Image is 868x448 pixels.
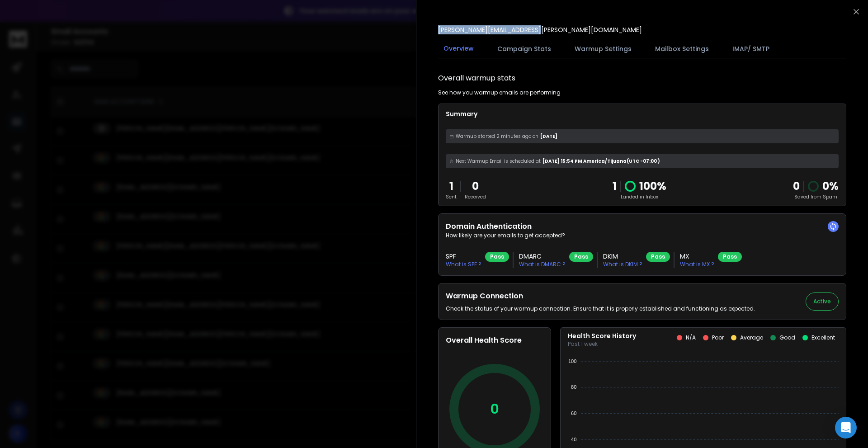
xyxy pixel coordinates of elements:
h3: DKIM [603,252,642,261]
button: Mailbox Settings [650,39,714,59]
p: 0 % [822,179,839,193]
span: Next Warmup Email is scheduled at [456,158,541,165]
p: Health Score History [568,331,636,340]
p: 0 [465,179,486,193]
p: Past 1 week [568,340,636,348]
p: What is MX ? [680,261,714,268]
div: Pass [646,252,670,262]
strong: 0 [793,179,800,193]
span: Warmup started 2 minutes ago on [456,133,538,140]
div: Pass [485,252,509,262]
p: Average [740,334,763,341]
button: Active [806,292,839,311]
p: Check the status of your warmup connection. Ensure that it is properly established and functionin... [446,305,755,312]
tspan: 80 [571,384,576,390]
h2: Overall Health Score [446,335,543,346]
button: Campaign Stats [492,39,557,59]
div: Open Intercom Messenger [835,417,857,439]
tspan: 100 [568,358,576,364]
p: N/A [686,334,696,341]
p: 1 [446,179,457,193]
p: Sent [446,193,457,200]
button: Warmup Settings [569,39,637,59]
h2: Domain Authentication [446,221,839,232]
p: See how you warmup emails are performing [438,89,561,96]
h1: Overall warmup stats [438,73,515,84]
button: IMAP/ SMTP [727,39,775,59]
p: How likely are your emails to get accepted? [446,232,839,239]
p: Summary [446,109,839,118]
p: 100 % [639,179,666,193]
tspan: 60 [571,410,576,416]
p: What is DMARC ? [519,261,566,268]
p: Landed in Inbox [613,193,666,200]
p: Good [779,334,795,341]
p: What is DKIM ? [603,261,642,268]
p: Saved from Spam [793,193,839,200]
p: 1 [613,179,617,193]
p: What is SPF ? [446,261,481,268]
p: Received [465,193,486,200]
div: [DATE] 15:54 PM America/Tijuana (UTC -07:00 ) [446,154,839,168]
tspan: 40 [571,437,576,442]
h3: SPF [446,252,481,261]
div: Pass [569,252,593,262]
h3: MX [680,252,714,261]
p: Poor [712,334,724,341]
div: Pass [718,252,742,262]
h3: DMARC [519,252,566,261]
div: [DATE] [446,129,839,143]
p: 0 [490,401,499,417]
p: [PERSON_NAME][EMAIL_ADDRESS][PERSON_NAME][DOMAIN_NAME] [438,25,642,34]
button: Overview [438,38,479,59]
h2: Warmup Connection [446,291,755,302]
p: Excellent [811,334,835,341]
